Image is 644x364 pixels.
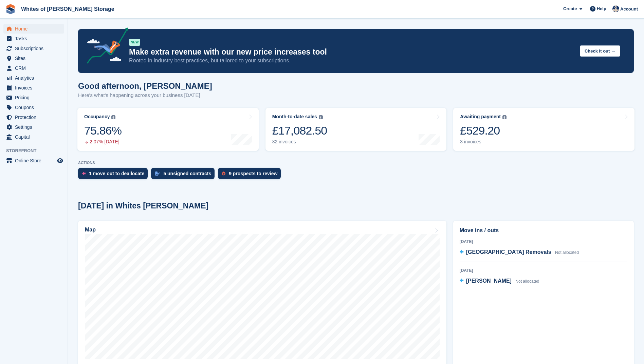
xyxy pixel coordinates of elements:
div: £17,082.50 [272,124,327,138]
span: Coupons [15,103,56,112]
a: menu [3,24,64,34]
span: Home [15,24,56,34]
div: 82 invoices [272,139,327,145]
span: CRM [15,63,56,73]
span: [GEOGRAPHIC_DATA] Removals [466,249,551,255]
p: Rooted in industry best practices, but tailored to your subscriptions. [129,57,574,64]
h2: Map [85,227,96,233]
span: Not allocated [515,279,539,284]
img: Wendy [612,5,619,12]
div: Month-to-date sales [272,114,317,120]
span: Settings [15,122,56,132]
span: Protection [15,113,56,122]
span: Pricing [15,93,56,102]
a: menu [3,132,64,142]
span: Sites [15,54,56,63]
a: [PERSON_NAME] Not allocated [460,277,539,286]
span: Subscriptions [15,44,56,53]
p: ACTIONS [78,161,634,165]
img: contract_signature_icon-13c848040528278c33f63329250d36e43548de30e8caae1d1a13099fd9432cc5.svg [155,171,160,176]
img: move_outs_to_deallocate_icon-f764333ba52eb49d3ac5e1228854f67142a1ed5810a6f6cc68b1a99e826820c5.svg [82,171,86,176]
a: menu [3,44,64,53]
h2: Move ins / outs [460,226,627,235]
img: prospect-51fa495bee0391a8d652442698ab0144808aea92771e9ea1ae160a38d050c398.svg [222,171,225,176]
div: NEW [129,39,140,46]
span: Account [620,6,638,13]
a: menu [3,122,64,132]
a: menu [3,113,64,122]
div: 2.07% [DATE] [84,139,122,145]
div: 3 invoices [460,139,507,145]
div: Awaiting payment [460,114,501,120]
span: Help [597,5,606,12]
a: [GEOGRAPHIC_DATA] Removals Not allocated [460,248,579,257]
a: Awaiting payment £529.20 3 invoices [453,108,634,151]
a: menu [3,63,64,73]
a: Whites of [PERSON_NAME] Storage [18,3,117,15]
div: 5 unsigned contracts [163,171,211,176]
img: icon-info-grey-7440780725fd019a000dd9b08b2336e03edf1995a4989e88bcd33f0948082b44.svg [319,115,323,119]
div: [DATE] [460,239,627,245]
span: Create [563,5,577,12]
span: Analytics [15,73,56,83]
div: 1 move out to deallocate [89,171,144,176]
a: 9 prospects to review [218,168,284,183]
a: Preview store [56,157,64,165]
a: 5 unsigned contracts [151,168,218,183]
a: menu [3,93,64,102]
h1: Good afternoon, [PERSON_NAME] [78,81,212,90]
div: £529.20 [460,124,507,138]
span: Invoices [15,83,56,93]
a: menu [3,83,64,93]
span: Capital [15,132,56,142]
a: menu [3,34,64,43]
span: [PERSON_NAME] [466,278,512,284]
div: 9 prospects to review [229,171,277,176]
a: menu [3,103,64,112]
span: Tasks [15,34,56,43]
div: Occupancy [84,114,110,120]
span: Not allocated [555,250,579,255]
img: icon-info-grey-7440780725fd019a000dd9b08b2336e03edf1995a4989e88bcd33f0948082b44.svg [111,115,115,119]
span: Online Store [15,156,56,165]
div: 75.86% [84,124,122,138]
button: Check it out → [580,45,620,57]
span: Storefront [6,147,68,154]
a: menu [3,54,64,63]
p: Here's what's happening across your business [DATE] [78,92,212,99]
a: menu [3,156,64,165]
a: 1 move out to deallocate [78,168,151,183]
div: [DATE] [460,267,627,274]
h2: [DATE] in Whites [PERSON_NAME] [78,201,208,210]
p: Make extra revenue with our new price increases tool [129,47,574,57]
a: menu [3,73,64,83]
img: icon-info-grey-7440780725fd019a000dd9b08b2336e03edf1995a4989e88bcd33f0948082b44.svg [502,115,507,119]
a: Occupancy 75.86% 2.07% [DATE] [77,108,259,151]
img: stora-icon-8386f47178a22dfd0bd8f6a31ec36ba5ce8667c1dd55bd0f319d3a0aa187defe.svg [5,4,16,14]
img: price-adjustments-announcement-icon-8257ccfd72463d97f412b2fc003d46551f7dbcb40ab6d574587a9cd5c0d94... [81,27,129,66]
a: Month-to-date sales £17,082.50 82 invoices [265,108,447,151]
